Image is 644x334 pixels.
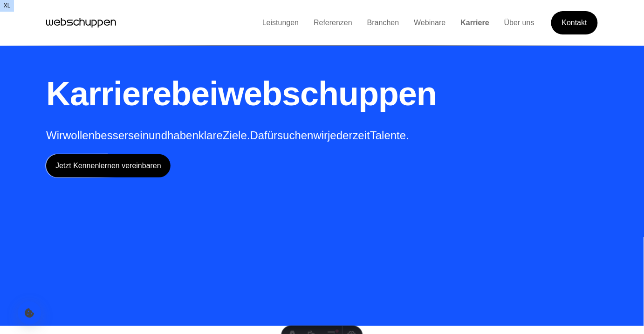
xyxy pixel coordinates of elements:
a: Über uns [497,19,542,27]
span: wir [314,129,328,142]
span: Dafür [250,129,278,142]
a: Get Started [551,11,598,34]
a: Jetzt Kennenlernen vereinbaren [46,154,171,177]
span: besser [95,129,128,142]
span: Karriere [46,75,171,112]
span: bei [171,75,218,112]
a: Branchen [360,19,407,27]
span: Wir [46,129,63,142]
a: Webinare [407,19,453,27]
a: Hauptseite besuchen [46,16,116,30]
span: haben [167,129,199,142]
span: Ziele. [223,129,250,142]
span: sein [128,129,149,142]
span: wollen [63,129,95,142]
span: xl [4,1,11,11]
a: Referenzen [306,19,360,27]
span: jederzeit [328,129,370,142]
span: Talente. [370,129,409,142]
span: suchen [277,129,313,142]
span: und [149,129,167,142]
button: Cookie-Einstellungen öffnen [18,301,41,325]
span: klare [199,129,223,142]
a: Leistungen [255,19,306,27]
span: webschuppen [218,75,437,112]
a: Karriere [453,19,497,27]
